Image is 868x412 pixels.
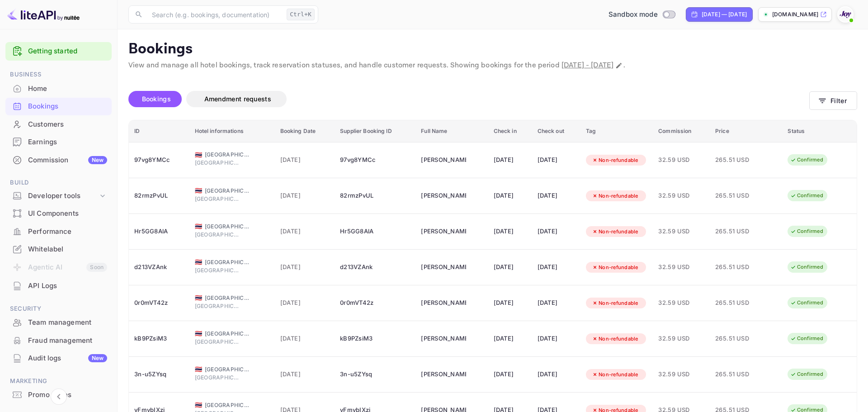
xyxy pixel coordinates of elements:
div: [DATE] [538,189,576,203]
span: Thailand [195,152,202,158]
span: Thailand [195,259,202,265]
span: [GEOGRAPHIC_DATA] [205,151,250,159]
th: Tag [580,120,653,142]
th: Supplier Booking ID [335,120,415,142]
div: New [88,156,107,164]
span: Thailand [195,366,202,372]
div: [DATE] [538,296,576,310]
div: Mikalai Shykau [421,367,466,382]
span: Thailand [195,295,202,301]
span: 32.59 USD [658,191,704,201]
span: [DATE] [280,227,330,237]
div: Non-refundable [586,333,644,345]
div: Confirmed [784,226,829,237]
div: Customers [28,119,107,130]
span: [GEOGRAPHIC_DATA] [205,258,250,266]
div: Performance [28,227,107,237]
span: 265.51 USD [715,227,760,237]
span: Business [5,70,112,80]
div: Fraud management [28,336,107,346]
div: [DATE] [494,331,527,346]
div: Confirmed [784,333,829,344]
div: d213VZAnk [340,260,410,275]
span: [GEOGRAPHIC_DATA] [195,159,240,167]
div: 82rmzPvUL [340,189,410,203]
span: Thailand [195,223,202,229]
div: Hr5GG8AlA [134,224,184,239]
span: [DATE] [280,191,330,201]
img: With Joy [838,7,853,22]
span: 32.59 USD [658,262,704,272]
div: 97vg8YMCc [134,153,184,167]
div: 82rmzPvUL [134,189,184,203]
div: 3n-u5ZYsq [134,367,184,382]
span: 265.51 USD [715,334,760,344]
div: [DATE] [494,367,527,382]
th: Hotel informations [189,120,275,142]
div: Mikalai Shykau [421,296,466,310]
div: API Logs [28,281,107,291]
th: Booking Date [275,120,335,142]
span: 265.51 USD [715,155,760,165]
th: Commission [653,120,710,142]
span: [DATE] - [DATE] [561,61,613,70]
th: Price [710,120,782,142]
div: Mikalai Shykau [421,153,466,167]
div: Hr5GG8AlA [340,224,410,239]
span: 32.59 USD [658,298,704,308]
div: Mikalai Shykau [421,224,466,239]
span: Security [5,304,112,314]
span: [GEOGRAPHIC_DATA] [205,223,250,231]
div: Non-refundable [586,262,644,273]
div: Non-refundable [586,190,644,202]
a: Getting started [28,46,107,57]
p: Bookings [128,40,857,58]
div: Whitelabel [28,244,107,255]
span: [DATE] [280,369,330,379]
span: 32.59 USD [658,155,704,165]
div: Confirmed [784,369,829,380]
div: Confirmed [784,261,829,273]
th: ID [129,120,189,142]
span: [DATE] [280,334,330,344]
div: Non-refundable [586,369,644,380]
span: Amendment requests [204,95,271,103]
div: Home [28,84,107,94]
div: Confirmed [784,297,829,308]
input: Search (e.g. bookings, documentation) [146,5,283,24]
span: Marketing [5,376,112,386]
button: Change date range [614,61,623,70]
p: View and manage all hotel bookings, track reservation statuses, and handle customer requests. Sho... [128,60,857,71]
div: [DATE] [494,189,527,203]
div: 97vg8YMCc [340,153,410,167]
span: [DATE] [280,262,330,272]
span: [GEOGRAPHIC_DATA] [195,302,240,310]
span: [GEOGRAPHIC_DATA] [205,401,250,409]
span: [DATE] [280,298,330,308]
div: d213VZAnk [134,260,184,275]
div: 0r0mVT42z [340,296,410,310]
span: 265.51 USD [715,191,760,201]
div: account-settings tabs [128,91,809,107]
span: Thailand [195,331,202,336]
div: Switch to Production mode [605,9,679,20]
div: Mikalai Shykau [421,331,466,346]
div: Audit logs [28,353,107,364]
span: [GEOGRAPHIC_DATA] [205,330,250,338]
div: [DATE] [494,224,527,239]
div: Commission [28,155,107,166]
span: [GEOGRAPHIC_DATA] [195,338,240,346]
span: 32.59 USD [658,369,704,379]
div: Confirmed [784,154,829,166]
span: Thailand [195,402,202,408]
span: [GEOGRAPHIC_DATA] [195,231,240,239]
div: Mikalai Shykau [421,189,466,203]
span: Bookings [142,95,171,103]
div: [DATE] [494,296,527,310]
button: Collapse navigation [51,388,67,405]
div: Non-refundable [586,298,644,309]
span: [GEOGRAPHIC_DATA] [205,294,250,302]
div: New [88,354,107,362]
div: [DATE] [538,331,576,346]
span: Thailand [195,188,202,194]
